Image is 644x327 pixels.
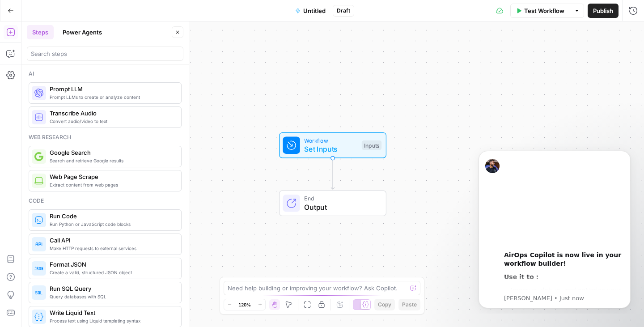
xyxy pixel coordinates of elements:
[337,7,350,15] span: Draft
[50,93,174,101] span: Prompt LLMs to create or analyze content
[331,158,334,190] g: Edge from start to end
[304,136,357,144] span: Workflow
[50,293,174,300] span: Query databases with SQL
[250,191,416,217] div: EndOutput
[524,6,564,15] span: Test Workflow
[29,197,182,205] div: Code
[50,109,174,118] span: Transcribe Audio
[50,269,174,276] span: Create a valid, structured JSON object
[50,118,174,125] span: Convert audio/video to text
[50,212,174,221] span: Run Code
[378,301,391,309] span: Copy
[50,245,174,252] span: Make HTTP requests to external services
[50,308,174,317] span: Write Liquid Text
[303,6,326,15] span: Untitled
[465,143,644,314] iframe: Intercom notifications message
[304,194,377,203] span: End
[50,181,174,188] span: Extract content from web pages
[398,299,420,310] button: Paste
[27,25,54,39] button: Steps
[50,221,174,228] span: Run Python or JavaScript code blocks
[50,284,174,293] span: Run SQL Query
[510,4,570,18] button: Test Workflow
[290,4,331,18] button: Untitled
[588,4,619,18] button: Publish
[304,202,377,212] span: Output
[29,70,182,78] div: Ai
[304,144,357,154] span: Set Inputs
[50,236,174,245] span: Call API
[31,49,179,58] input: Search steps
[238,301,251,308] span: 120%
[50,157,174,164] span: Search and retrieve Google results
[57,25,107,39] button: Power Agents
[50,172,174,181] span: Web Page Scrape
[593,6,613,15] span: Publish
[362,140,381,150] div: Inputs
[50,317,174,324] span: Process text using Liquid templating syntax
[402,301,417,309] span: Paste
[50,148,174,157] span: Google Search
[250,132,416,158] div: WorkflowSet InputsInputs
[50,260,174,269] span: Format JSON
[374,299,395,310] button: Copy
[29,133,182,141] div: Web research
[50,85,174,93] span: Prompt LLM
